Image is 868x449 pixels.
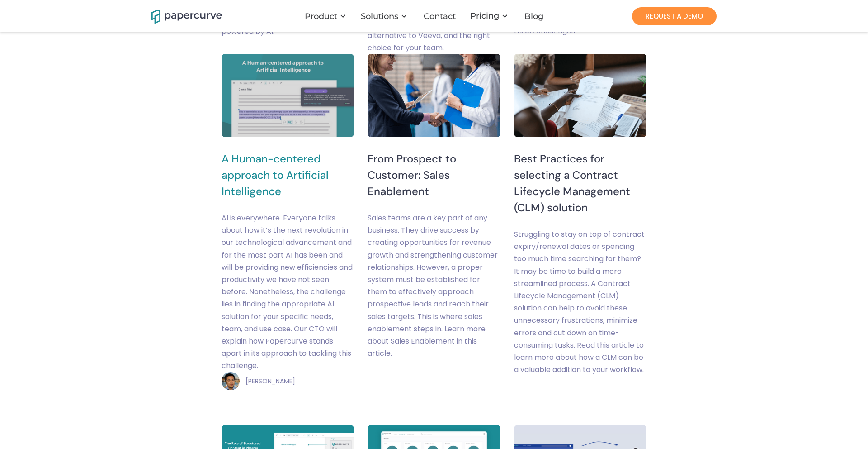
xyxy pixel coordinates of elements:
a: home [151,8,210,24]
h5: From Prospect to Customer: Sales Enablement [368,151,500,200]
div: Solutions [361,12,398,21]
h5: A Human-centered approach to Artificial Intelligence [222,151,354,200]
div: Solutions [355,3,416,30]
a: Contact [416,12,465,21]
a: A Human-centered approach to Artificial IntelligenceAI is everywhere. Everyone talks about how it... [222,54,354,371]
a: Best Practices for selecting a Contract Lifecycle Management (CLM) solutionStruggling to stay on ... [514,54,646,371]
div: Sales teams are a key part of any business. They drive success by creating opportunities for reve... [368,212,500,359]
a: Blog [517,12,552,21]
a: Pricing [470,11,499,20]
a: REQUEST A DEMO [632,7,717,25]
div: Product [299,3,355,30]
div: AI is everywhere. Everyone talks about how it’s the next revolution in our technological advancem... [222,212,354,372]
a: From Prospect to Customer: Sales EnablementSales teams are a key part of any business. They drive... [368,54,500,371]
div: Pricing [465,2,517,30]
div: Product [305,12,337,21]
div: Contact [424,12,456,21]
div: Blog [524,12,543,21]
div: Struggling to stay on top of contract expiry/renewal dates or spending too much time searching fo... [514,228,646,376]
h5: Best Practices for selecting a Contract Lifecycle Management (CLM) solution [514,151,646,216]
div: [PERSON_NAME] [245,376,295,387]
